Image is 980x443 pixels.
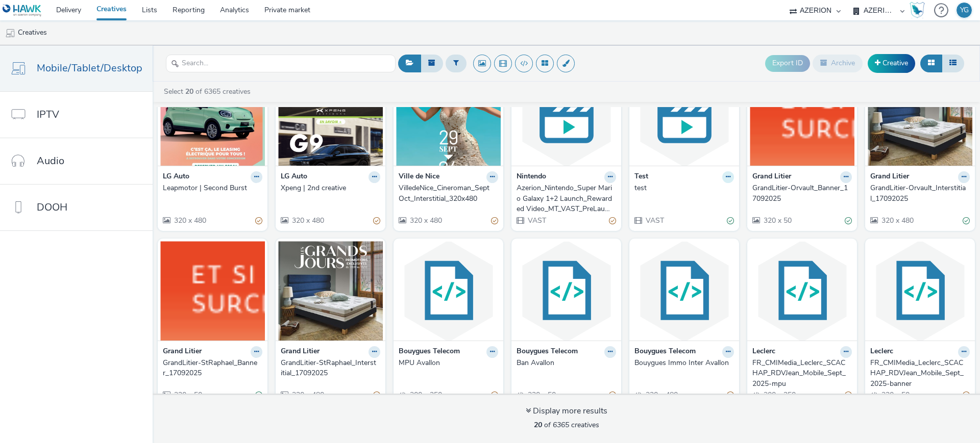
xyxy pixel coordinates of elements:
img: mobile [5,28,15,38]
img: GrandLitier-Orvault_Interstitial_17092025 visual [868,66,972,166]
a: GrandLitier-Orvault_Banner_17092025 [752,183,852,204]
strong: Leclerc [752,346,775,358]
img: Ban Avallon visual [514,241,619,341]
span: 320 x 480 [291,216,324,225]
strong: Bouygues Telecom [634,346,696,358]
img: Azerion_Nintendo_Super Mario Galaxy 1+2 Launch_Rewarded Video_MT_VAST_PreLaunch_16/09-01/10 visual [514,66,619,166]
span: DOOH [37,200,67,215]
span: 320 x 50 [527,390,556,400]
div: Partially valid [491,215,498,226]
a: MPU Avallon [399,358,498,368]
strong: 20 [534,420,542,430]
img: undefined Logo [3,4,42,17]
div: Bouygues Immo Inter Avallon [634,358,730,368]
strong: Grand Litier [870,171,909,183]
img: Leapmotor | Second Burst visual [160,66,265,166]
span: 320 x 50 [880,390,910,400]
span: 320 x 480 [409,216,442,225]
button: Archive [813,55,863,72]
span: 320 x 480 [173,216,206,225]
span: Audio [37,153,64,168]
div: Partially valid [373,215,380,226]
div: FR_CMIMedia_Leclerc_SCACHAP_RDVJean_Mobile_Sept_2025-mpu [752,358,848,389]
a: VilledeNice_Cineroman_SeptOct_Interstitial_320x480 [399,183,498,204]
a: Select of 6365 creatives [163,87,255,96]
strong: LG Auto [163,171,189,183]
strong: Leclerc [870,346,893,358]
img: GrandLitier-StRaphael_Interstitial_17092025 visual [278,241,383,341]
div: GrandLitier-Orvault_Banner_17092025 [752,183,848,204]
img: VilledeNice_Cineroman_SeptOct_Interstitial_320x480 visual [396,66,501,166]
div: Display more results [526,405,607,417]
input: Search... [166,55,396,72]
span: 320 x 480 [880,216,914,225]
div: GrandLitier-StRaphael_Interstitial_17092025 [281,358,376,379]
button: Table [942,55,964,72]
div: Partially valid [609,215,616,226]
div: Valid [727,215,734,226]
a: GrandLitier-StRaphael_Interstitial_17092025 [281,358,380,379]
img: MPU Avallon visual [396,241,501,341]
div: test [634,183,730,193]
a: GrandLitier-StRaphael_Banner_17092025 [163,358,262,379]
img: GrandLitier-StRaphael_Banner_17092025 visual [160,241,265,341]
span: 300 x 250 [763,390,796,400]
a: Creative [868,54,915,72]
span: IPTV [37,107,59,122]
strong: Nintendo [517,171,546,183]
span: 300 x 250 [409,390,442,400]
span: VAST [645,216,664,225]
div: Xpeng | 2nd creative [281,183,376,193]
span: 320 x 50 [173,390,202,400]
a: GrandLitier-Orvault_Interstitial_17092025 [870,183,970,204]
a: Bouygues Immo Inter Avallon [634,358,734,368]
strong: Bouygues Telecom [517,346,578,358]
a: FR_CMIMedia_Leclerc_SCACHAP_RDVJean_Mobile_Sept_2025-banner [870,358,970,389]
div: Partially valid [255,215,262,226]
a: FR_CMIMedia_Leclerc_SCACHAP_RDVJean_Mobile_Sept_2025-mpu [752,358,852,389]
span: Mobile/Tablet/Desktop [37,61,142,75]
strong: Bouygues Telecom [399,346,460,358]
a: test [634,183,734,193]
span: 320 x 480 [645,390,678,400]
img: Xpeng | 2nd creative visual [278,66,383,166]
strong: Grand Litier [281,346,320,358]
a: Hawk Academy [910,2,929,18]
button: Export ID [765,55,810,71]
div: Partially valid [845,390,852,401]
div: Leapmotor | Second Burst [163,183,258,193]
strong: Grand Litier [163,346,202,358]
strong: LG Auto [281,171,307,183]
span: of 6365 creatives [534,420,599,430]
img: FR_CMIMedia_Leclerc_SCACHAP_RDVJean_Mobile_Sept_2025-mpu visual [750,241,854,341]
div: Partially valid [963,390,970,401]
img: Bouygues Immo Inter Avallon visual [632,241,737,341]
strong: Ville de Nice [399,171,439,183]
span: VAST [527,216,546,225]
div: Ban Avallon [517,358,612,368]
div: Partially valid [491,390,498,401]
img: GrandLitier-Orvault_Banner_17092025 visual [750,66,854,166]
a: Leapmotor | Second Burst [163,183,262,193]
img: FR_CMIMedia_Leclerc_SCACHAP_RDVJean_Mobile_Sept_2025-banner visual [868,241,972,341]
a: Ban Avallon [517,358,616,368]
div: Valid [845,215,852,226]
div: GrandLitier-Orvault_Interstitial_17092025 [870,183,966,204]
div: VilledeNice_Cineroman_SeptOct_Interstitial_320x480 [399,183,494,204]
div: Hawk Academy [910,2,925,18]
div: Azerion_Nintendo_Super Mario Galaxy 1+2 Launch_Rewarded Video_MT_VAST_PreLaunch_16/09-01/10 [517,183,612,214]
div: Valid [255,390,262,401]
span: 320 x 480 [291,390,324,400]
div: GrandLitier-StRaphael_Banner_17092025 [163,358,258,379]
div: YG [960,3,969,18]
strong: Test [634,171,648,183]
a: Azerion_Nintendo_Super Mario Galaxy 1+2 Launch_Rewarded Video_MT_VAST_PreLaunch_16/09-01/10 [517,183,616,214]
div: MPU Avallon [399,358,494,368]
strong: 20 [185,87,193,96]
div: Partially valid [727,390,734,401]
div: FR_CMIMedia_Leclerc_SCACHAP_RDVJean_Mobile_Sept_2025-banner [870,358,966,389]
img: test visual [632,66,737,166]
span: 320 x 50 [763,216,792,225]
div: Partially valid [373,390,380,401]
a: Xpeng | 2nd creative [281,183,380,193]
